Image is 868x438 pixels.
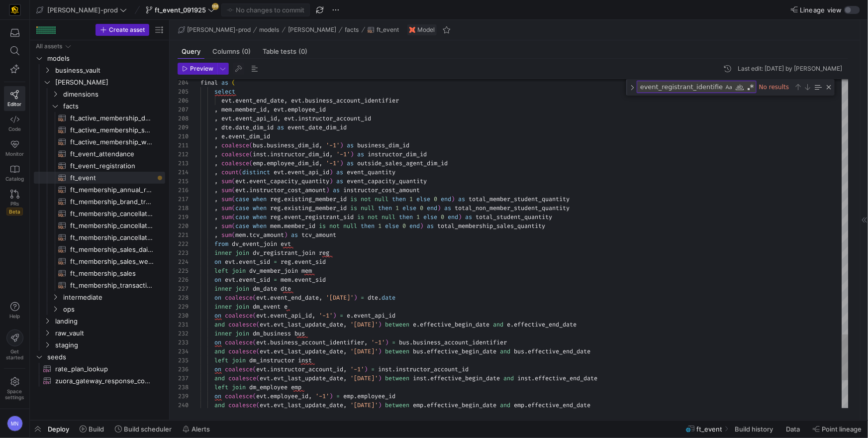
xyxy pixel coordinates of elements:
[286,24,339,36] button: [PERSON_NAME]
[427,204,437,212] span: end
[34,255,165,267] a: ft_membership_sales_weekly_forecast​​​​​​​​​​
[178,87,189,96] div: 205
[178,78,189,87] div: 204
[214,141,218,149] span: ,
[235,177,246,185] span: evt
[822,425,862,433] span: Point lineage
[63,101,164,112] span: facts
[329,150,333,158] span: ,
[34,196,165,208] a: ft_membership_brand_transfer​​​​​​​​​​
[221,177,232,185] span: sum
[301,97,305,105] span: .
[214,168,218,176] span: ,
[377,26,399,33] span: ft_event
[399,213,413,221] span: then
[232,123,235,131] span: .
[200,79,218,87] span: final
[7,416,23,432] div: MN
[178,195,189,204] div: 217
[416,213,420,221] span: 1
[288,123,347,131] span: event_date_dim_id
[8,101,22,107] span: Editor
[288,106,326,113] span: employee_id
[70,280,154,291] span: ft_membership_transaction​​​​​​​​​​
[178,123,189,132] div: 209
[347,168,395,176] span: event_quantity
[221,213,232,221] span: sum
[55,339,164,351] span: staging
[232,195,235,203] span: (
[361,204,375,212] span: null
[34,100,165,112] div: Press SPACE to select this row.
[4,326,25,364] button: Getstarted
[221,141,249,149] span: coalesce
[340,141,343,149] span: )
[55,375,154,387] span: zuora_gateway_response_codes​​​​​​
[70,136,154,148] span: ft_active_membership_weekly_forecast​​​​​​​​​​
[253,141,263,149] span: bus
[70,160,154,172] span: ft_event_registration​​​​​​​​​​
[288,168,329,176] span: event_api_id
[232,186,235,194] span: (
[232,177,235,185] span: (
[294,114,298,122] span: .
[63,292,164,303] span: intermediate
[75,421,108,438] button: Build
[155,6,206,14] span: ft_event_091925
[235,97,284,105] span: event_end_date
[724,82,734,92] div: Match Case (⌥⌘C)
[246,186,249,194] span: .
[124,425,172,433] span: Build scheduler
[333,186,340,194] span: as
[270,213,281,221] span: reg
[298,114,371,122] span: instructor_account_id
[187,26,251,33] span: [PERSON_NAME]-prod
[350,150,354,158] span: )
[326,186,329,194] span: )
[392,195,406,203] span: then
[221,159,249,167] span: coalesce
[416,195,430,203] span: else
[284,168,288,176] span: .
[326,141,340,149] span: '-1'
[70,256,154,267] span: ft_membership_sales_weekly_forecast​​​​​​​​​​
[232,114,235,122] span: .
[34,136,165,148] a: ft_active_membership_weekly_forecast​​​​​​​​​​
[738,65,842,72] div: Last edit: [DATE] by [PERSON_NAME]
[4,111,25,136] a: Code
[343,186,420,194] span: instructor_cost_amount
[34,52,165,64] div: Press SPACE to select this row.
[420,204,423,212] span: 0
[469,195,570,203] span: total_member_student_quantity
[235,114,277,122] span: event_api_id
[235,123,274,131] span: date_dim_id
[178,421,214,438] button: Alerts
[34,267,165,279] a: ft_membership_sales​​​​​​​​​​
[34,172,165,184] div: Press SPACE to select this row.
[221,195,232,203] span: sum
[4,86,25,111] a: Editor
[34,231,165,243] a: ft_membership_cancellations​​​​​​​​​​
[4,136,25,161] a: Monitor
[55,65,164,76] span: business_vault
[34,112,165,124] div: Press SPACE to select this row.
[176,24,253,36] button: [PERSON_NAME]-prod
[228,132,270,140] span: event_dim_id
[441,213,444,221] span: 0
[34,208,165,219] a: ft_membership_cancellations_daily_forecast​​​​​​​​​​
[178,96,189,105] div: 206
[214,106,218,113] span: ,
[4,298,25,324] button: Help
[253,150,267,158] span: inst
[242,168,270,176] span: distinct
[34,136,165,148] div: Press SPACE to select this row.
[110,421,176,438] button: Build scheduler
[34,148,165,160] div: Press SPACE to select this row.
[34,184,165,196] div: Press SPACE to select this row.
[274,168,284,176] span: evt
[34,172,165,184] a: ft_event​​​​​​​​​​
[214,204,218,212] span: ,
[284,106,288,113] span: .
[368,213,378,221] span: not
[34,184,165,196] a: ft_membership_annual_retention​​​​​​​​​​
